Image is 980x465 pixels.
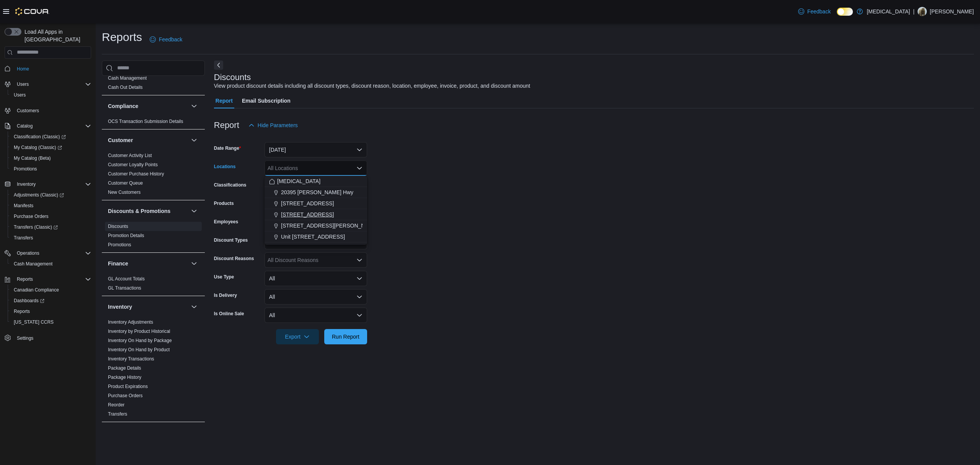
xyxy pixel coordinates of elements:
[214,61,223,70] button: Next
[2,105,94,116] button: Customers
[8,222,94,232] a: Transfers (Classic)
[214,292,237,298] label: Is Delivery
[108,207,188,215] button: Discounts & Promotions
[214,145,241,151] label: Date Range
[14,121,91,131] span: Catalog
[11,285,62,295] a: Canadian Compliance
[11,223,61,232] a: Transfers (Classic)
[108,84,143,90] span: Cash Out Details
[867,7,910,16] p: [MEDICAL_DATA]
[214,311,244,317] label: Is Online Sale
[2,121,94,131] button: Catalog
[108,303,188,311] button: Inventory
[108,319,153,325] a: Inventory Adjustments
[11,143,91,152] span: My Catalog (Classic)
[108,328,170,334] span: Inventory by Product Historical
[147,32,185,47] a: Feedback
[14,275,91,284] span: Reports
[108,207,170,215] h3: Discounts & Promotions
[281,188,353,196] span: 20395 [PERSON_NAME] Hwy
[5,60,91,363] nav: Complex example
[108,242,131,247] a: Promotions
[276,329,319,344] button: Export
[8,200,94,211] button: Manifests
[108,190,140,195] a: New Customers
[332,333,359,341] span: Run Report
[189,102,199,111] button: Compliance
[108,260,128,267] h3: Finance
[214,219,238,225] label: Employees
[214,237,248,243] label: Discount Types
[108,303,132,311] h3: Inventory
[108,393,143,398] a: Purchase Orders
[108,347,170,352] a: Inventory On Hand by Product
[108,356,154,362] span: Inventory Transactions
[214,164,236,170] label: Locations
[108,337,172,344] span: Inventory On Hand by Package
[265,271,367,286] button: All
[14,155,51,161] span: My Catalog (Beta)
[14,275,36,284] button: Reports
[108,75,147,81] a: Cash Management
[108,393,143,399] span: Purchase Orders
[214,182,247,188] label: Classifications
[17,335,33,341] span: Settings
[108,276,145,282] span: GL Account Totals
[281,211,334,218] span: [STREET_ADDRESS]
[108,285,141,291] a: GL Transactions
[14,121,36,131] button: Catalog
[14,235,33,241] span: Transfers
[108,223,128,229] span: Discounts
[102,117,205,129] div: Compliance
[108,411,127,417] span: Transfers
[265,289,367,305] button: All
[108,102,138,110] h3: Compliance
[11,223,91,232] span: Transfers (Classic)
[14,203,33,209] span: Manifests
[14,64,91,74] span: Home
[14,92,26,98] span: Users
[913,7,915,16] p: |
[281,233,345,241] span: Unit [STREET_ADDRESS]
[265,176,367,242] div: Choose from the following options
[11,259,56,269] a: Cash Management
[265,220,367,231] button: [STREET_ADDRESS][PERSON_NAME]
[795,4,834,19] a: Feedback
[108,233,144,238] a: Promotion Details
[17,181,36,187] span: Inventory
[17,81,29,87] span: Users
[265,308,367,323] button: All
[108,329,170,334] a: Inventory by Product Historical
[11,190,67,200] a: Adjustments (Classic)
[837,16,837,16] span: Dark Mode
[214,82,530,90] div: View product discount details including all discount types, discount reason, location, employee, ...
[189,206,199,216] button: Discounts & Promotions
[8,90,94,100] button: Users
[102,151,205,200] div: Customer
[265,187,367,198] button: 20395 [PERSON_NAME] Hwy
[2,274,94,285] button: Reports
[189,136,199,145] button: Customer
[281,222,378,229] span: [STREET_ADDRESS][PERSON_NAME]
[8,285,94,295] button: Canadian Compliance
[14,106,91,115] span: Customers
[108,260,188,267] button: Finance
[11,201,36,210] a: Manifests
[14,180,39,189] button: Inventory
[14,261,52,267] span: Cash Management
[108,162,158,167] a: Customer Loyalty Points
[14,287,59,293] span: Canadian Compliance
[11,285,91,295] span: Canadian Compliance
[14,180,91,189] span: Inventory
[8,131,94,142] a: Classification (Classic)
[214,121,239,130] h3: Report
[14,192,64,198] span: Adjustments (Classic)
[214,73,251,82] h3: Discounts
[265,176,367,187] button: [MEDICAL_DATA]
[21,28,91,43] span: Load All Apps in [GEOGRAPHIC_DATA]
[15,8,49,15] img: Cova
